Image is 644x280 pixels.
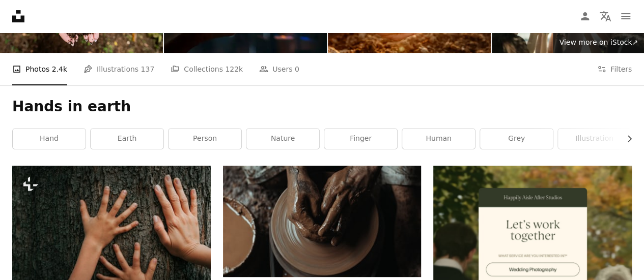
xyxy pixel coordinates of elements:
[13,129,86,149] a: hand
[91,129,163,149] a: earth
[259,53,299,85] a: Users 0
[169,129,241,149] a: person
[83,53,154,85] a: Illustrations 137
[295,64,299,75] span: 0
[615,6,636,26] button: Menu
[575,6,595,26] a: Log in / Sign up
[223,166,422,277] img: a potter's hands on a potter's wheel making clay
[171,53,243,85] a: Collections 122k
[141,64,155,75] span: 137
[595,6,615,26] button: Language
[559,38,638,46] span: View more on iStock ↗
[12,227,211,236] a: Hands of different sizes touch tree bark.
[324,129,397,149] a: finger
[558,129,631,149] a: illustration
[12,98,632,116] h1: Hands in earth
[12,10,24,22] a: Home — Unsplash
[480,129,553,149] a: grey
[597,53,632,85] button: Filters
[402,129,475,149] a: human
[620,129,632,149] button: scroll list to the right
[246,129,319,149] a: nature
[553,33,644,53] a: View more on iStock↗
[223,216,422,226] a: a potter's hands on a potter's wheel making clay
[225,64,243,75] span: 122k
